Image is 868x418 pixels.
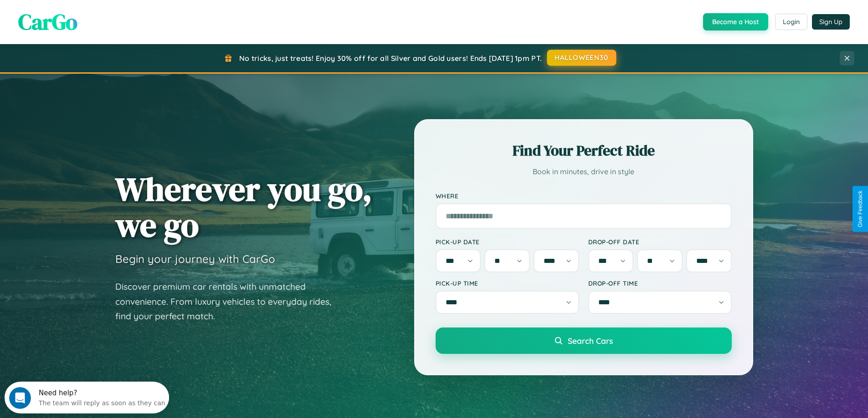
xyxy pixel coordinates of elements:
[4,4,169,29] div: Open Intercom Messenger
[239,54,542,63] span: No tricks, just treats! Enjoy 30% off for all Silver and Gold users! Ends [DATE] 1pm PT.
[436,192,732,200] label: Where
[115,252,275,266] h3: Begin your journey with CarGo
[436,165,732,178] p: Book in minutes, drive in style
[775,14,807,30] button: Login
[34,8,161,15] div: Need help?
[436,141,732,161] h2: Find Your Perfect Ride
[812,14,850,30] button: Sign Up
[18,7,77,37] span: CarGo
[547,50,616,66] button: HALLOWEEN30
[588,279,732,287] label: Drop-off Time
[857,191,863,227] div: Give Feedback
[34,15,161,25] div: The team will reply as soon as they can
[568,336,613,346] span: Search Cars
[588,238,732,246] label: Drop-off Date
[436,327,732,354] button: Search Cars
[703,13,768,30] button: Become a Host
[115,279,343,324] p: Discover premium car rentals with unmatched convenience. From luxury vehicles to everyday rides, ...
[436,279,579,287] label: Pick-up Time
[5,382,169,413] iframe: Intercom live chat discovery launcher
[9,387,31,409] iframe: Intercom live chat
[436,238,579,246] label: Pick-up Date
[115,171,372,243] h1: Wherever you go, we go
